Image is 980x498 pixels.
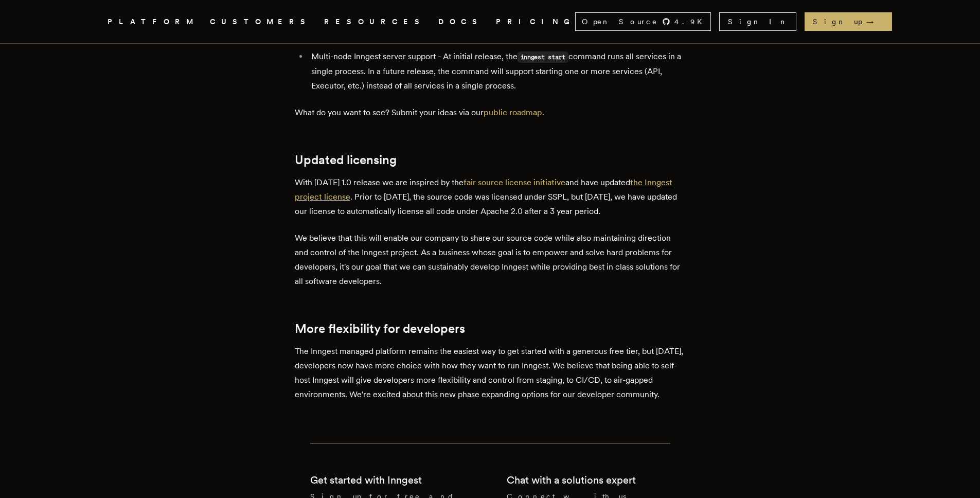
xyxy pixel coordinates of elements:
[582,16,658,27] span: Open Source
[805,12,892,31] a: Sign up
[438,15,484,28] a: DOCS
[108,15,198,28] button: PLATFORM
[295,231,686,289] p: We believe that this will enable our company to share our source code while also maintaining dire...
[674,16,708,27] span: 4.9 K
[210,15,312,28] a: CUSTOMERS
[295,105,686,120] p: What do you want to see? Submit your ideas via our .
[295,322,686,336] h2: More flexibility for developers
[464,177,565,187] a: fair source license initiative
[719,12,796,31] a: Sign In
[496,15,575,28] a: PRICING
[310,473,422,487] h2: Get started with Inngest
[324,15,426,28] button: RESOURCES
[295,344,686,402] p: The Inngest managed platform remains the easiest way to get started with a generous free tier, bu...
[507,473,636,487] h2: Chat with a solutions expert
[295,153,686,167] h2: Updated licensing
[484,108,542,117] a: public roadmap
[518,51,568,63] code: inngest start
[308,49,686,93] li: Multi-node Inngest server support - At initial release, the command runs all services in a single...
[295,175,686,219] p: With [DATE] 1.0 release we are inspired by the and have updated . Prior to [DATE], the source cod...
[866,16,884,27] span: →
